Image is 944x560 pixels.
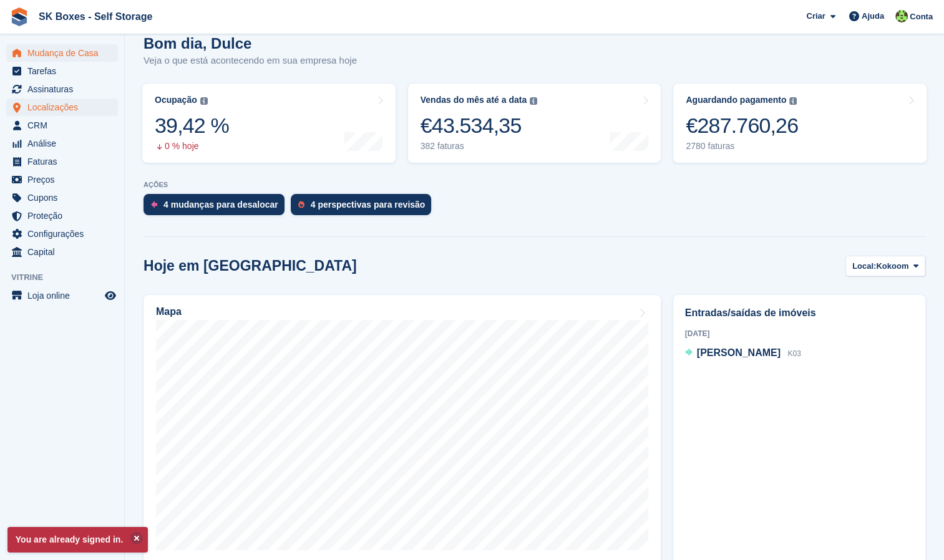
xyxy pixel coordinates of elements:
span: Loja online [27,287,102,304]
p: AÇÕES [144,181,925,189]
img: move_outs_to_deallocate_icon-f764333ba52eb49d3ac5e1228854f67142a1ed5810a6f6cc68b1a99e826820c5.svg [151,201,157,208]
span: [PERSON_NAME] [697,347,781,358]
a: 4 mudanças para desalocar [144,194,291,221]
a: menu [6,44,118,62]
a: 4 perspectivas para revisão [291,194,438,221]
a: Aguardando pagamento €287.760,26 2780 faturas [673,84,927,163]
p: Veja o que está acontecendo em sua empresa hoje [144,54,357,68]
span: K03 [787,349,800,358]
a: [PERSON_NAME] K03 [685,345,801,362]
a: SK Boxes - Self Storage [34,6,157,27]
span: Capital [27,243,102,261]
span: Criar [806,10,825,22]
button: Local: Kokoom [845,256,925,276]
a: menu [6,243,118,261]
span: Preços [27,171,102,188]
span: Kokoom [876,260,908,273]
span: Cupons [27,189,102,206]
a: menu [6,189,118,206]
span: Análise [27,135,102,152]
a: menu [6,99,118,116]
div: 0 % hoje [155,141,229,152]
a: menu [6,135,118,152]
img: icon-info-grey-7440780725fd019a000dd9b08b2336e03edf1995a4989e88bcd33f0948082b44.svg [530,97,537,105]
a: Loja de pré-visualização [103,288,118,303]
div: [DATE] [685,328,913,339]
img: icon-info-grey-7440780725fd019a000dd9b08b2336e03edf1995a4989e88bcd33f0948082b44.svg [200,97,208,105]
div: Vendas do mês até a data [421,95,527,105]
span: Faturas [27,153,102,170]
a: menu [6,287,118,304]
a: Vendas do mês até a data €43.534,35 382 faturas [408,84,661,163]
span: Vitrine [11,271,124,284]
span: CRM [27,117,102,134]
div: €43.534,35 [421,113,537,138]
img: icon-info-grey-7440780725fd019a000dd9b08b2336e03edf1995a4989e88bcd33f0948082b44.svg [789,97,797,105]
div: Ocupação [155,95,197,105]
a: menu [6,225,118,243]
span: Conta [910,11,933,23]
div: €287.760,26 [686,113,798,138]
span: Mudança de Casa [27,44,102,62]
span: Assinaturas [27,80,102,98]
span: Ajuda [862,10,884,22]
a: menu [6,80,118,98]
h2: Hoje em [GEOGRAPHIC_DATA] [144,258,357,274]
a: menu [6,207,118,224]
a: menu [6,171,118,188]
h2: Entradas/saídas de imóveis [685,306,913,321]
a: menu [6,117,118,134]
img: prospect-51fa495bee0391a8d652442698ab0144808aea92771e9ea1ae160a38d050c398.svg [298,201,304,208]
div: Aguardando pagamento [686,95,786,105]
div: 382 faturas [421,141,537,152]
div: 39,42 % [155,113,229,138]
span: Configurações [27,225,102,243]
span: Local: [852,260,876,273]
h2: Mapa [156,306,182,317]
img: Dulce Duarte [895,10,908,22]
span: Tarefas [27,62,102,80]
p: You are already signed in. [7,527,148,553]
a: menu [6,153,118,170]
img: stora-icon-8386f47178a22dfd0bd8f6a31ec36ba5ce8667c1dd55bd0f319d3a0aa187defe.svg [10,7,29,26]
a: menu [6,62,118,80]
div: 2780 faturas [686,141,798,152]
span: Localizações [27,99,102,116]
div: 4 perspectivas para revisão [311,200,426,210]
h1: Bom dia, Dulce [144,35,357,52]
div: 4 mudanças para desalocar [163,200,278,210]
span: Proteção [27,207,102,224]
a: Ocupação 39,42 % 0 % hoje [142,84,396,163]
